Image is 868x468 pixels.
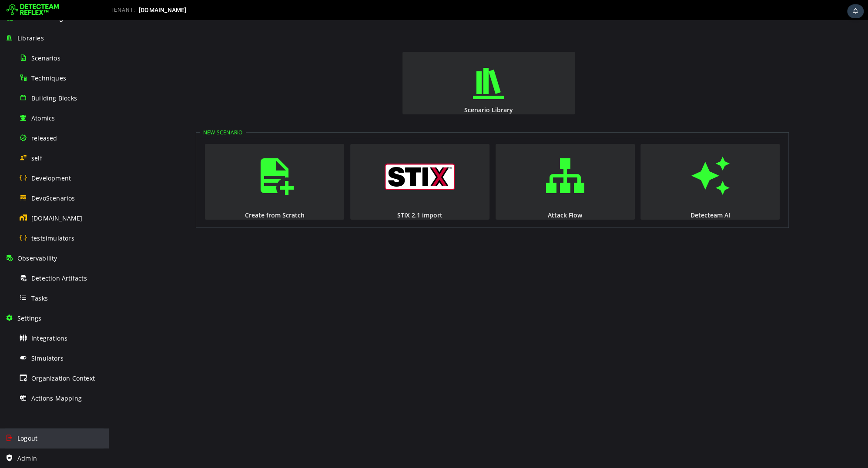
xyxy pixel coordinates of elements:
button: Detecteam AI [532,124,671,200]
img: logo_stix.svg [276,144,346,170]
span: Logout [17,434,37,442]
div: Detecteam AI [531,191,672,199]
div: Create from Scratch [95,191,236,199]
span: Settings [17,314,42,322]
div: Scenario Library [293,86,467,94]
div: Attack Flow [386,191,527,199]
span: DevoScenarios [31,194,75,202]
span: Organization Context [31,374,95,382]
span: self [31,154,42,162]
legend: New Scenario [91,109,137,116]
span: Scenarios [31,54,60,62]
span: Actions Mapping [31,394,82,402]
div: Task Notifications [847,4,864,18]
span: testsimulators [31,234,74,242]
span: Development [31,174,71,182]
span: TENANT: [111,7,135,13]
button: Attack Flow [387,124,526,200]
span: Building Blocks [31,94,77,102]
span: Admin [17,454,37,462]
span: Integrations [31,334,67,342]
span: Simulators [31,354,64,362]
span: Detection Artifacts [31,274,87,282]
img: Detecteam logo [7,3,59,17]
div: STIX 2.1 import [241,191,382,199]
button: Create from Scratch [96,124,235,200]
span: [DOMAIN_NAME] [139,7,187,13]
button: STIX 2.1 import [241,124,381,200]
span: Observability [17,254,57,262]
span: Tasks [31,294,48,302]
span: [DOMAIN_NAME] [31,214,83,222]
span: Atomics [31,114,55,122]
span: released [31,134,57,142]
span: Techniques [31,74,66,82]
button: Scenario Library [294,32,466,94]
span: Libraries [17,34,44,42]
